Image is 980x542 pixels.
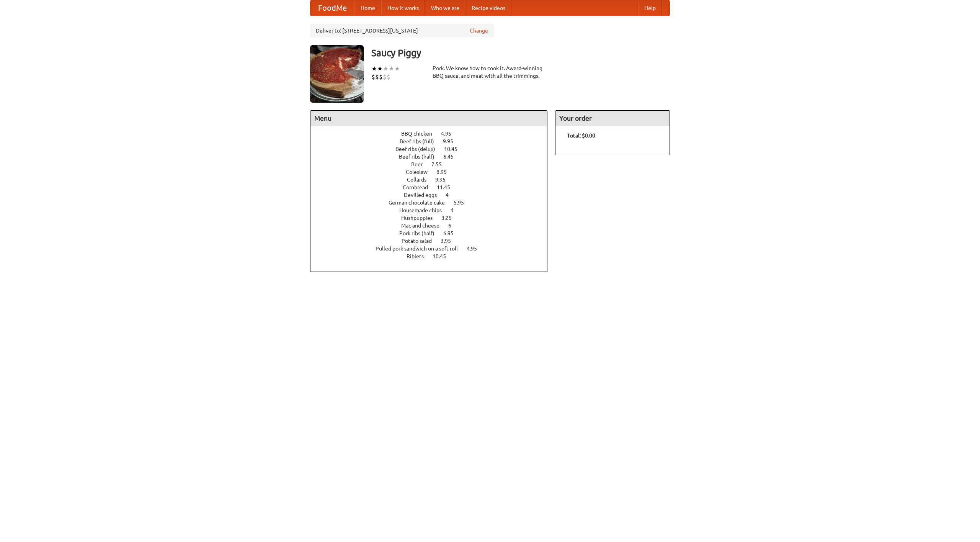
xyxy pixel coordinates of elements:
a: German chocolate cake 5.95 [389,200,478,206]
span: Hushpuppies [401,215,440,221]
a: Pork ribs (half) 6.95 [399,230,468,236]
span: 6.45 [443,154,461,160]
span: Housemade chips [399,207,449,213]
span: 9.95 [443,138,461,144]
a: Potato salad 3.95 [402,238,465,244]
span: Coleslaw [406,169,435,175]
span: Cornbread [403,184,436,190]
b: Total: $0.00 [567,133,595,139]
h4: Menu [310,111,547,126]
a: Coleslaw 8.95 [406,169,461,175]
li: ★ [383,64,389,73]
li: $ [383,73,387,81]
h4: Your order [555,111,670,126]
span: 10.45 [433,253,454,259]
span: Beer [411,161,430,167]
span: Riblets [407,253,431,259]
span: Beef ribs (delux) [395,146,443,152]
a: Housemade chips 4 [399,207,468,213]
a: Beef ribs (half) 6.45 [399,154,468,160]
span: 4 [451,207,461,213]
h3: Saucy Piggy [371,45,670,61]
a: Pulled pork sandwich on a soft roll 4.95 [376,246,491,252]
span: Pulled pork sandwich on a soft roll [376,246,465,252]
a: Who we are [425,0,465,16]
span: 3.95 [441,238,459,244]
li: ★ [389,64,394,73]
span: Mac and cheese [401,223,447,229]
span: German chocolate cake [389,200,452,206]
a: Beer 7.55 [411,161,456,167]
a: Riblets 10.45 [407,253,460,259]
span: 7.55 [431,161,449,167]
li: ★ [371,64,377,73]
span: 4.95 [441,131,459,137]
span: Devilled eggs [404,192,444,198]
span: Pork ribs (half) [399,230,442,236]
span: 9.95 [435,177,453,183]
span: 8.95 [436,169,454,175]
a: How it works [381,0,425,16]
span: Beef ribs (full) [400,138,442,144]
li: $ [375,73,379,81]
span: Beef ribs (half) [399,154,442,160]
span: 3.25 [441,215,459,221]
li: ★ [377,64,383,73]
span: 11.45 [437,184,458,190]
a: Collards 9.95 [407,177,460,183]
img: angular.jpg [310,45,364,103]
a: Help [638,0,662,16]
a: Beef ribs (full) 9.95 [400,138,467,144]
li: $ [387,73,390,81]
a: FoodMe [310,0,354,16]
a: Mac and cheese 6 [401,223,465,229]
li: $ [371,73,375,81]
a: Beef ribs (delux) 10.45 [395,146,472,152]
span: 5.95 [454,200,472,206]
li: ★ [394,64,400,73]
span: BBQ chicken [401,131,440,137]
span: Potato salad [402,238,439,244]
span: 6.95 [443,230,461,236]
a: Recipe videos [465,0,511,16]
span: 4 [446,192,456,198]
a: Hushpuppies 3.25 [401,215,466,221]
span: 10.45 [444,146,465,152]
a: Home [354,0,381,16]
div: Deliver to: [STREET_ADDRESS][US_STATE] [310,24,494,38]
span: Collards [407,177,434,183]
div: Pork. We know how to cook it. Award-winning BBQ sauce, and meat with all the trimmings. [433,64,547,80]
a: Cornbread 11.45 [403,184,464,190]
a: BBQ chicken 4.95 [401,131,465,137]
span: 6 [448,223,459,229]
li: $ [379,73,383,81]
a: Change [470,27,488,34]
span: 4.95 [467,246,485,252]
a: Devilled eggs 4 [404,192,463,198]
